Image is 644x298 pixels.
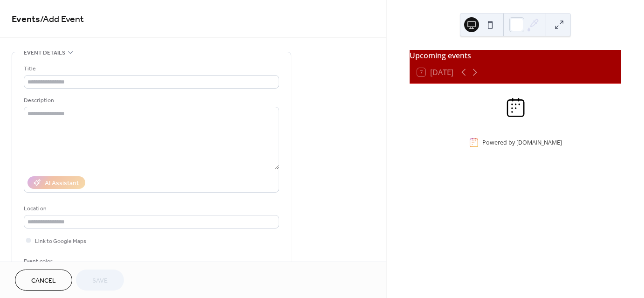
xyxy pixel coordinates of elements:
div: Upcoming events [410,50,621,61]
div: Title [24,64,277,74]
div: Event color [24,256,94,266]
span: Link to Google Maps [35,236,86,246]
div: Location [24,204,277,214]
span: Event details [24,48,65,58]
span: Cancel [31,276,56,286]
div: Powered by [482,139,562,146]
a: Events [12,10,40,28]
a: [DOMAIN_NAME] [516,139,562,146]
div: Description [24,96,277,105]
span: / Add Event [40,10,84,28]
button: Cancel [15,270,72,291]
